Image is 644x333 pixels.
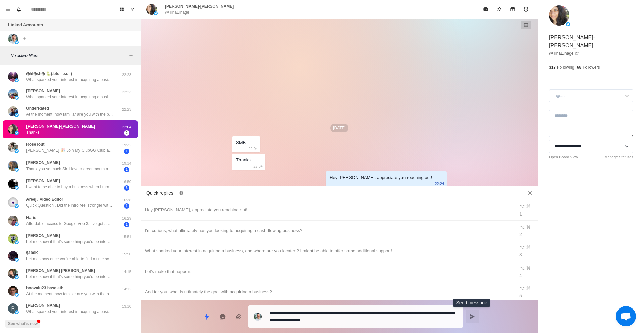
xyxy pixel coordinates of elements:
p: boovalu23.base.eth [26,285,63,291]
button: Quick replies [200,310,213,323]
div: ⌥ ⌘ 5 [519,285,534,299]
a: Manage Statuses [604,154,633,160]
button: Add media [232,310,246,323]
p: 22:23 [118,89,135,95]
span: 2 [124,130,129,136]
img: picture [8,197,18,207]
p: Linked Accounts [8,21,43,28]
p: Areej / Video Editor [26,196,63,202]
button: Edit quick replies [176,188,187,198]
p: [DATE] [330,124,348,132]
div: Hey [PERSON_NAME], appreciate you reaching out! [145,206,511,214]
div: I'm curious, what ultimately has you looking to acquiring a cash-flowing business? [145,227,511,234]
img: picture [15,131,19,135]
p: UnderRated [26,105,49,111]
img: picture [15,96,19,100]
a: @TinaElhage [549,50,579,56]
button: Add reminder [519,3,533,16]
div: What sparked your interest in acquiring a business, and where are you located? I might be able to... [145,247,511,255]
p: 15:51 [118,234,135,240]
img: picture [15,113,19,117]
p: [PERSON_NAME] [26,178,60,184]
p: 14:12 [118,286,135,292]
span: 1 [124,167,129,172]
p: @TinaElhage [165,9,189,15]
div: ⌥ ⌘ 1 [519,203,534,218]
p: 22:04 [253,162,263,170]
img: picture [15,186,19,190]
p: [PERSON_NAME] [26,88,60,94]
p: 22:23 [118,107,135,112]
img: picture [15,240,19,244]
img: picture [566,22,570,26]
button: Board View [116,4,127,15]
p: Affordable access to Google Veo 3. I’ve got a way to get you on the Google Veo 3 Ultra Plan for w... [26,221,113,227]
p: 14:15 [118,269,135,275]
img: picture [15,168,19,172]
p: Let me know if that’s something you’d be interested in and I can set you up on a call with my con... [26,274,113,280]
div: ⌥ ⌘ 2 [519,223,534,238]
p: No active filters [11,53,127,59]
button: Pin [492,3,506,16]
button: See what's new [5,320,40,328]
img: picture [549,5,569,26]
div: Thanks [236,156,251,164]
img: picture [15,40,19,44]
img: picture [8,269,18,279]
a: Open Board View [549,154,578,160]
span: 1 [124,222,129,227]
div: ⌥ ⌘ 4 [519,264,534,279]
p: 16:29 [118,216,135,221]
div: ⌥ ⌘ 3 [519,244,534,258]
div: Hey [PERSON_NAME], appreciate you reaching out! [330,174,432,181]
p: At the moment, how familiar are you with the process of buying a business? [26,291,113,297]
button: Notifications [13,4,24,15]
img: picture [8,124,18,134]
img: picture [154,11,158,15]
img: picture [8,179,18,189]
div: And for you, what is ultimately the goal with acquiring a business? [145,288,511,296]
p: 22:04 [249,145,258,152]
img: picture [15,275,19,279]
img: picture [8,142,18,152]
p: Thanks [26,129,39,135]
p: [PERSON_NAME] [26,160,60,166]
p: Thank you so much Sir. Have a great month ahead. [26,166,113,172]
img: picture [15,222,19,226]
p: [PERSON_NAME] [26,233,60,239]
p: [PERSON_NAME] 🎉 Join My ClubGG Club and Get Free Chips! We’re excited to invite you to my ClubGG ... [26,147,113,153]
button: Menu [3,4,13,15]
span: 1 [124,203,129,209]
p: $100K [26,250,38,256]
p: Quick Question , Did the intro feel stronger with the pacing change ? I tested a new rhythm in th... [26,202,113,208]
button: Reply with AI [216,310,229,323]
img: picture [15,310,19,314]
p: [PERSON_NAME]-[PERSON_NAME] [26,123,95,129]
button: Close quick replies [525,188,535,198]
button: Add filters [127,52,135,60]
p: 22:23 [118,72,135,78]
img: picture [15,78,19,82]
img: picture [15,293,19,297]
img: picture [8,251,18,261]
img: picture [8,216,18,226]
p: [PERSON_NAME] [26,302,60,308]
p: [PERSON_NAME]-[PERSON_NAME] [165,3,234,9]
p: At the moment, how familiar are you with the process of buying a business? [26,111,113,117]
img: picture [8,34,18,44]
button: Send message [466,310,479,323]
button: Show unread conversations [127,4,138,15]
p: 317 [549,64,556,70]
a: Open chat [616,306,636,326]
p: [PERSON_NAME]-[PERSON_NAME] [549,34,633,50]
p: 19:32 [118,142,135,148]
img: picture [15,258,19,262]
img: picture [8,234,18,244]
p: Let me know if that’s something you’d be interested in and I can set you up on a call with my con... [26,239,113,245]
img: picture [15,149,19,153]
img: picture [254,313,262,321]
p: I want to be able to buy a business when I turn [DEMOGRAPHIC_DATA] [DATE] [26,184,113,190]
p: ◎hf◎sh◎ 🐍(.btc | .sol ) [26,70,72,77]
img: picture [8,106,18,116]
p: RoseTout [26,141,44,147]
